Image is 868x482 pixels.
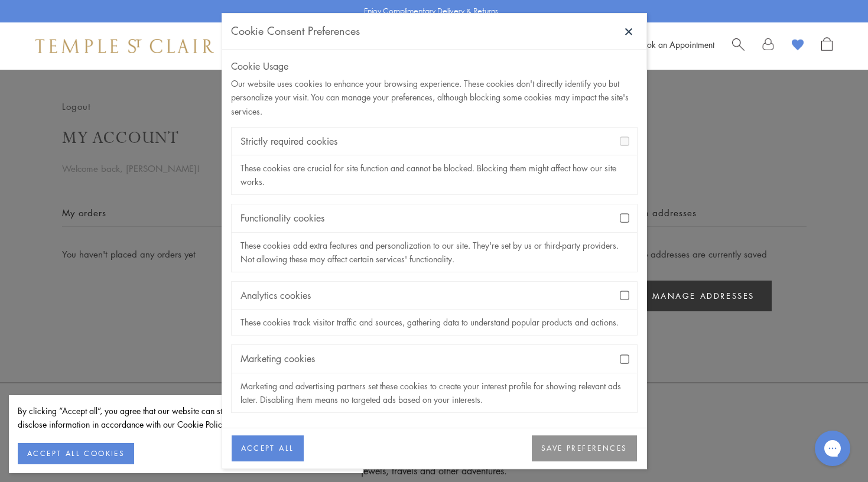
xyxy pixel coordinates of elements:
[809,426,856,470] iframe: Gorgias live chat messenger
[231,77,638,118] div: Our website uses cookies to enhance your browsing experience. These cookies don't directly identi...
[18,443,134,464] button: ACCEPT ALL COOKIES
[232,155,637,194] div: These cookies are crucial for site function and cannot be blocked. Blocking them might affect how...
[232,435,304,461] button: ACCEPT ALL
[635,281,772,311] a: Manage addresses
[231,22,360,40] div: Cookie Consent Preferences
[18,404,355,431] div: By clicking “Accept all”, you agree that our website can store cookies on your device and disclos...
[232,373,637,412] div: Marketing and advertising partners set these cookies to create your interest profile for showing ...
[62,128,807,149] h1: My account
[792,37,804,55] a: View Wishlist
[732,37,745,55] a: Search
[232,310,637,335] div: These cookies track visitor traffic and sources, gathering data to understand popular products an...
[231,58,638,74] div: Cookie Usage
[62,100,91,113] a: Logout
[62,161,375,176] p: Welcome back, [PERSON_NAME]!
[638,38,714,50] a: Book an Appointment
[232,345,637,373] div: Marketing cookies
[364,5,498,17] p: Enjoy Complimentary Delivery & Returns
[232,282,637,310] div: Analytics cookies
[232,128,637,155] div: Strictly required cookies
[821,37,833,55] a: Open Shopping Bag
[232,233,637,272] div: These cookies add extra features and personalization to our site. They're set by us or third-part...
[232,204,637,232] div: Functionality cookies
[35,39,214,53] img: Temple St. Clair
[532,435,636,461] button: SAVE PREFERENCES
